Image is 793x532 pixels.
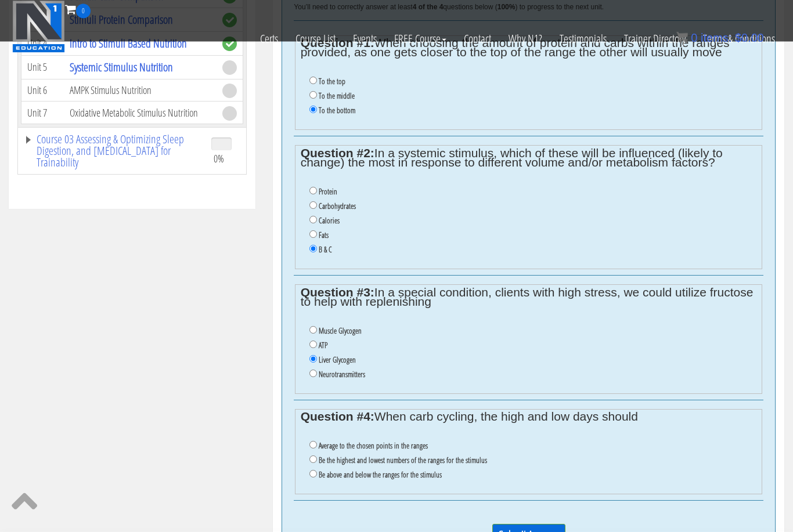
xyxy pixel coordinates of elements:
[301,288,757,307] legend: In a special condition, clients with high stress, we could utilize fructose to help with replenis...
[64,79,217,102] td: AMPK Stimulus Nutrition
[319,245,332,255] label: B & C
[301,410,374,424] strong: Question #4:
[251,19,287,59] a: Certs
[21,79,64,102] td: Unit 6
[301,412,757,422] legend: When carb cycling, the high and low days should
[319,77,345,86] label: To the top
[500,19,551,59] a: Why N1?
[287,19,344,59] a: Course List
[691,31,697,44] span: 0
[319,202,356,211] label: Carbohydrates
[319,456,487,465] label: Be the highest and lowest numbers of the ranges for the stimulus
[615,19,694,59] a: Trainer Directory
[319,216,340,226] label: Calories
[319,92,355,101] label: To the middle
[24,134,200,169] a: Course 03 Assessing & Optimizing Sleep Digestion, and [MEDICAL_DATA] for Trainability
[319,471,442,480] label: Be above and below the ranges for the stimulus
[12,1,65,53] img: n1-education
[21,102,64,125] td: Unit 7
[319,341,327,350] label: ATP
[214,153,224,165] span: 0%
[319,187,337,197] label: Protein
[301,149,757,168] legend: In a systemic stimulus, which of these will be influenced (likely to change) the most in response...
[344,19,385,59] a: Events
[21,56,64,79] td: Unit 5
[301,147,374,160] strong: Question #2:
[319,327,362,336] label: Muscle Glycogen
[676,31,764,44] a: 0 items: $0.00
[319,356,356,365] label: Liver Glycogen
[319,370,365,379] label: Neurotransmitters
[65,1,91,17] a: 0
[385,19,455,59] a: FREE Course
[694,19,784,59] a: Terms & Conditions
[455,19,500,59] a: Contact
[551,19,615,59] a: Testimonials
[319,441,428,451] label: Average to the chosen points in the ranges
[319,231,329,240] label: Fats
[301,286,374,299] strong: Question #3:
[701,31,731,44] span: items:
[76,4,91,19] span: 0
[676,32,688,44] img: icon11.png
[735,31,741,44] span: $
[64,102,217,125] td: Oxidative Metabolic Stimulus Nutrition
[735,31,764,44] bdi: 0.00
[70,60,173,75] a: Systemic Stimulus Nutrition
[319,106,355,115] label: To the bottom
